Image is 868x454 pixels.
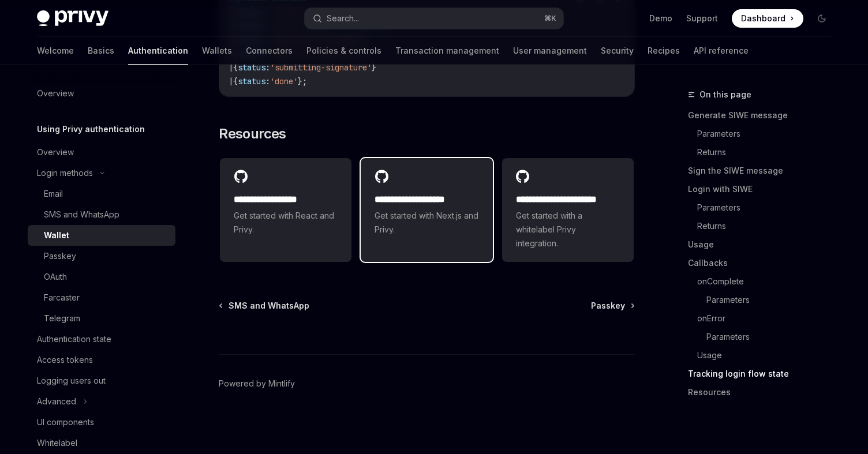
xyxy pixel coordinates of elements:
a: Basics [88,37,114,65]
span: Get started with Next.js and Privy. [375,209,478,237]
a: Recipes [648,37,680,65]
span: Get started with a whitelabel Privy integration. [516,209,620,250]
a: SMS and WhatsApp [28,204,175,225]
span: | [229,76,233,87]
a: Overview [28,83,175,104]
span: status [238,62,265,73]
a: Wallet [28,225,175,246]
a: Passkey [591,300,634,312]
a: Dashboard [732,9,803,28]
div: Telegram [44,312,80,325]
a: onComplete [688,272,840,291]
a: Usage [688,235,840,254]
span: Passkey [591,300,625,312]
span: : [265,62,270,73]
button: Search...⌘K [305,8,563,29]
a: Email [28,183,175,204]
div: UI components [37,415,94,429]
a: Powered by Mintlify [219,378,295,389]
span: ⌘ K [544,14,556,23]
a: Parameters [688,291,840,309]
a: Farcaster [28,287,175,308]
span: status [238,76,265,87]
div: SMS and WhatsApp [44,208,119,222]
span: Resources [219,125,286,143]
a: Tracking login flow state [688,365,840,383]
a: Logging users out [28,370,175,391]
div: Farcaster [44,291,80,305]
h5: Using Privy authentication [37,122,145,136]
div: Access tokens [37,353,93,367]
span: { [233,76,238,87]
div: Advanced [37,395,76,408]
a: Demo [649,13,672,24]
a: Generate SIWE message [688,106,840,125]
span: On this page [699,88,751,102]
a: Login with SIWE [688,180,840,198]
div: Email [44,187,63,201]
a: Parameters [688,125,840,143]
div: Login methods [37,166,93,180]
img: dark logo [37,10,108,27]
a: API reference [694,37,749,65]
span: } [372,62,376,73]
div: Passkey [44,249,76,263]
a: User management [513,37,587,65]
span: { [233,62,238,73]
a: Access tokens [28,350,175,370]
a: Sign the SIWE message [688,162,840,180]
a: UI components [28,412,175,433]
a: Parameters [688,328,840,346]
div: Wallet [44,228,69,242]
span: Get started with React and Privy. [234,209,338,237]
div: Authentication state [37,332,111,346]
span: 'submitting-signature' [270,62,372,73]
div: Overview [37,87,74,100]
a: Authentication state [28,329,175,350]
button: Login methods [28,163,175,183]
span: | [229,62,233,73]
a: Overview [28,142,175,163]
a: Transaction management [395,37,499,65]
span: Dashboard [741,13,785,24]
a: Passkey [28,246,175,267]
div: Logging users out [37,374,106,388]
a: Parameters [688,198,840,217]
a: onError [688,309,840,328]
button: Toggle dark mode [813,9,831,28]
a: Welcome [37,37,74,65]
a: OAuth [28,267,175,287]
a: Resources [688,383,840,402]
a: SMS and WhatsApp [220,300,309,312]
div: OAuth [44,270,67,284]
a: Support [686,13,718,24]
a: Whitelabel [28,433,175,453]
div: Whitelabel [37,436,77,450]
a: Usage [688,346,840,365]
span: }; [298,76,307,87]
span: 'done' [270,76,298,87]
button: Advanced [28,391,175,412]
span: SMS and WhatsApp [229,300,309,312]
a: Policies & controls [306,37,381,65]
a: Security [601,37,634,65]
a: Telegram [28,308,175,329]
span: : [265,76,270,87]
a: Callbacks [688,254,840,272]
div: Search... [327,12,359,25]
a: Returns [688,217,840,235]
a: Wallets [202,37,232,65]
a: Connectors [246,37,293,65]
a: Authentication [128,37,188,65]
a: Returns [688,143,840,162]
div: Overview [37,145,74,159]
